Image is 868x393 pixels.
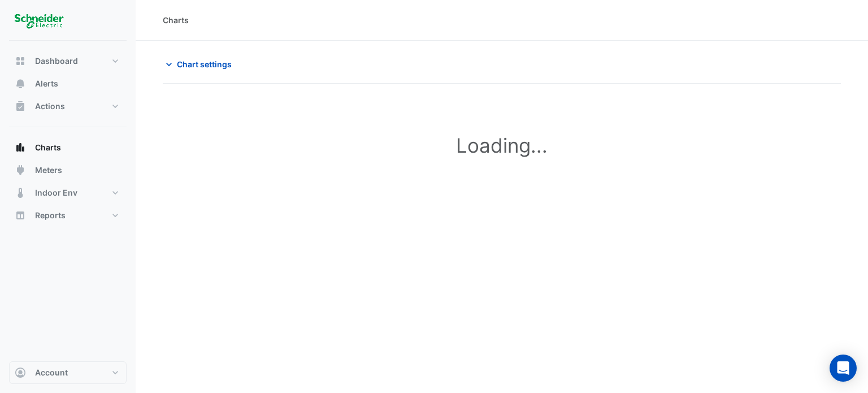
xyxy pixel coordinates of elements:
button: Actions [9,95,127,118]
app-icon: Reports [15,210,26,221]
button: Reports [9,204,127,227]
span: Account [35,367,68,378]
app-icon: Alerts [15,78,26,89]
span: Alerts [35,78,58,89]
button: Account [9,361,127,384]
app-icon: Charts [15,142,26,153]
button: Charts [9,136,127,159]
button: Chart settings [163,54,239,74]
div: Open Intercom Messenger [830,355,857,382]
button: Meters [9,159,127,182]
button: Alerts [9,72,127,95]
span: Dashboard [35,55,78,67]
app-icon: Actions [15,101,26,112]
span: Meters [35,165,62,176]
app-icon: Meters [15,165,26,176]
span: Reports [35,210,66,221]
h1: Loading... [188,133,816,157]
img: Company Logo [14,9,64,32]
app-icon: Dashboard [15,55,26,67]
span: Charts [35,142,61,153]
span: Indoor Env [35,187,77,198]
button: Indoor Env [9,182,127,204]
span: Chart settings [177,58,232,70]
div: Charts [163,14,189,26]
app-icon: Indoor Env [15,187,26,198]
button: Dashboard [9,50,127,72]
span: Actions [35,101,65,112]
